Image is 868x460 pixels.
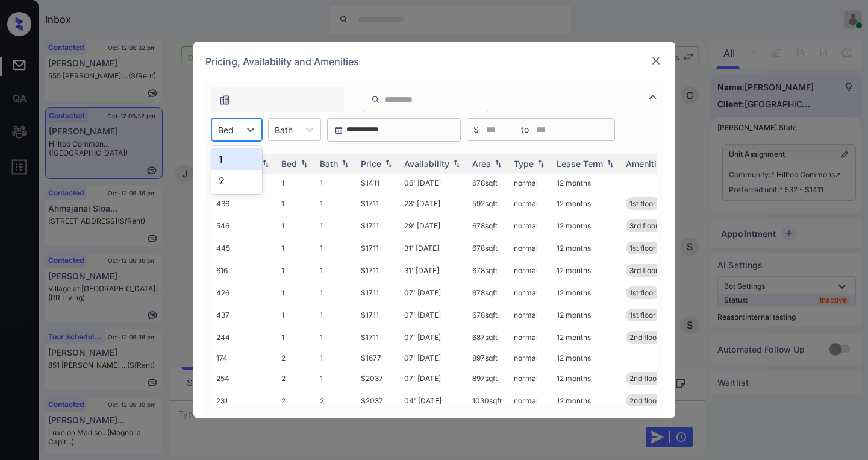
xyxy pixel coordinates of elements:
[211,389,276,412] td: 231
[629,244,656,253] span: 1st floor
[552,237,621,259] td: 12 months
[467,282,509,304] td: 678 sqft
[604,160,616,168] img: sorting
[552,192,621,215] td: 12 months
[315,174,356,192] td: 1
[276,215,315,237] td: 1
[260,160,272,168] img: sorting
[281,159,297,169] div: Bed
[650,55,662,67] img: close
[629,199,656,208] span: 1st floor
[509,282,552,304] td: normal
[356,237,399,259] td: $1711
[211,348,276,367] td: 174
[492,160,504,168] img: sorting
[514,159,534,169] div: Type
[509,215,552,237] td: normal
[467,326,509,348] td: 687 sqft
[211,304,276,326] td: 437
[382,160,395,168] img: sorting
[276,282,315,304] td: 1
[509,192,552,215] td: normal
[315,259,356,282] td: 1
[211,326,276,348] td: 244
[509,367,552,389] td: normal
[356,282,399,304] td: $1711
[629,396,660,405] span: 2nd floor
[552,389,621,412] td: 12 months
[629,266,658,275] span: 3rd floor
[467,192,509,215] td: 592 sqft
[552,326,621,348] td: 12 months
[356,192,399,215] td: $1711
[356,215,399,237] td: $1711
[467,215,509,237] td: 678 sqft
[509,348,552,367] td: normal
[399,367,467,389] td: 07' [DATE]
[339,160,351,168] img: sorting
[467,237,509,259] td: 678 sqft
[509,237,552,259] td: normal
[315,326,356,348] td: 1
[211,237,276,259] td: 445
[371,94,380,105] img: icon-zuma
[552,174,621,192] td: 12 months
[552,367,621,389] td: 12 months
[451,160,463,168] img: sorting
[399,215,467,237] td: 29' [DATE]
[629,288,656,297] span: 1st floor
[211,192,276,215] td: 436
[467,389,509,412] td: 1030 sqft
[509,174,552,192] td: normal
[320,159,338,169] div: Bath
[467,348,509,367] td: 897 sqft
[211,148,262,170] div: 1
[315,192,356,215] td: 1
[552,348,621,367] td: 12 months
[557,159,603,169] div: Lease Term
[467,367,509,389] td: 897 sqft
[361,159,381,169] div: Price
[399,326,467,348] td: 07' [DATE]
[552,304,621,326] td: 12 months
[276,259,315,282] td: 1
[404,159,449,169] div: Availability
[276,348,315,367] td: 2
[521,123,529,136] span: to
[629,310,656,320] span: 1st floor
[315,282,356,304] td: 1
[276,304,315,326] td: 1
[193,42,675,81] div: Pricing, Availability and Amenities
[276,192,315,215] td: 1
[315,389,356,412] td: 2
[646,90,660,104] img: icon-zuma
[399,389,467,412] td: 04' [DATE]
[399,259,467,282] td: 31' [DATE]
[629,221,658,230] span: 3rd floor
[473,123,479,136] span: $
[356,174,399,192] td: $1411
[315,367,356,389] td: 1
[399,174,467,192] td: 06' [DATE]
[315,348,356,367] td: 1
[211,367,276,389] td: 254
[356,326,399,348] td: $1711
[356,367,399,389] td: $2037
[509,304,552,326] td: normal
[626,159,666,169] div: Amenities
[467,174,509,192] td: 678 sqft
[509,326,552,348] td: normal
[552,282,621,304] td: 12 months
[509,259,552,282] td: normal
[356,389,399,412] td: $2037
[629,333,660,342] span: 2nd floor
[399,192,467,215] td: 23' [DATE]
[399,304,467,326] td: 07' [DATE]
[356,304,399,326] td: $1711
[211,259,276,282] td: 616
[509,389,552,412] td: normal
[552,215,621,237] td: 12 months
[356,259,399,282] td: $1711
[211,215,276,237] td: 546
[535,160,547,168] img: sorting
